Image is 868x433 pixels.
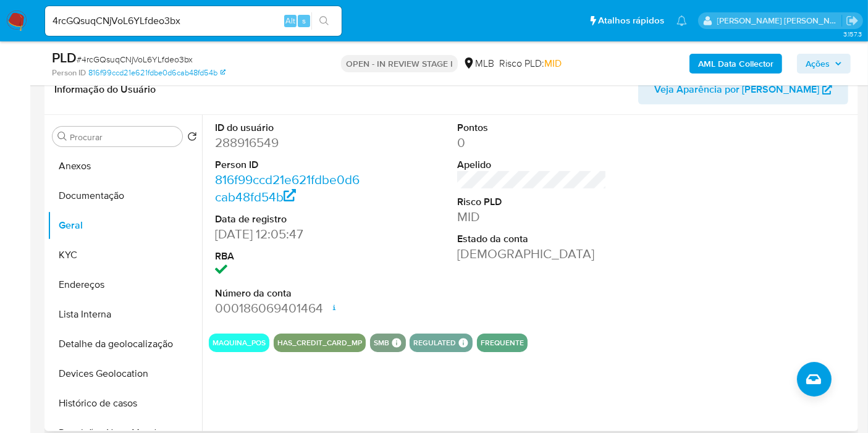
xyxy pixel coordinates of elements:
[52,67,86,78] b: Person ID
[45,13,342,29] input: Pesquise usuários ou casos...
[57,132,67,141] button: Procurar
[215,225,364,243] dd: [DATE] 12:05:47
[457,245,607,263] dd: [DEMOGRAPHIC_DATA]
[457,134,607,151] dd: 0
[457,121,607,135] dt: Pontos
[48,211,202,240] button: Geral
[654,75,819,104] span: Veja Aparência por [PERSON_NAME]
[457,232,607,246] dt: Estado da conta
[698,54,773,74] b: AML Data Collector
[215,250,364,263] dt: RBA
[215,170,360,206] a: 816f99ccd21e621fdbe0d6cab48fd54b
[689,54,782,74] button: AML Data Collector
[88,67,225,78] a: 816f99ccd21e621fdbe0d6cab48fd54b
[48,300,202,329] button: Lista Interna
[48,240,202,270] button: KYC
[77,53,193,65] span: # 4rcGQsuqCNjVoL6YLfdeo3bx
[48,359,202,389] button: Devices Geolocation
[187,132,197,145] button: Retornar ao pedido padrão
[48,151,202,181] button: Anexos
[52,48,77,67] b: PLD
[341,55,458,72] p: OPEN - IN REVIEW STAGE I
[70,132,177,143] input: Procurar
[215,121,364,135] dt: ID do usuário
[843,29,862,39] span: 3.157.3
[846,14,859,27] a: Sair
[215,134,364,151] dd: 288916549
[717,15,842,27] p: leticia.merlin@mercadolivre.com
[285,15,295,27] span: Alt
[48,270,202,300] button: Endereços
[499,57,562,70] span: Risco PLD:
[463,57,494,70] div: MLB
[311,12,337,30] button: search-icon
[638,75,848,104] button: Veja Aparência por [PERSON_NAME]
[215,300,364,317] dd: 000186069401464
[48,181,202,211] button: Documentação
[598,14,664,27] span: Atalhos rápidos
[457,158,607,172] dt: Apelido
[457,208,607,225] dd: MID
[48,329,202,359] button: Detalhe da geolocalização
[544,56,562,70] span: MID
[302,15,306,27] span: s
[215,158,364,172] dt: Person ID
[806,54,830,74] span: Ações
[54,83,156,96] h1: Informação do Usuário
[676,15,687,26] a: Notificações
[48,389,202,418] button: Histórico de casos
[215,212,364,226] dt: Data de registro
[797,54,851,74] button: Ações
[457,195,607,209] dt: Risco PLD
[215,287,364,300] dt: Número da conta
